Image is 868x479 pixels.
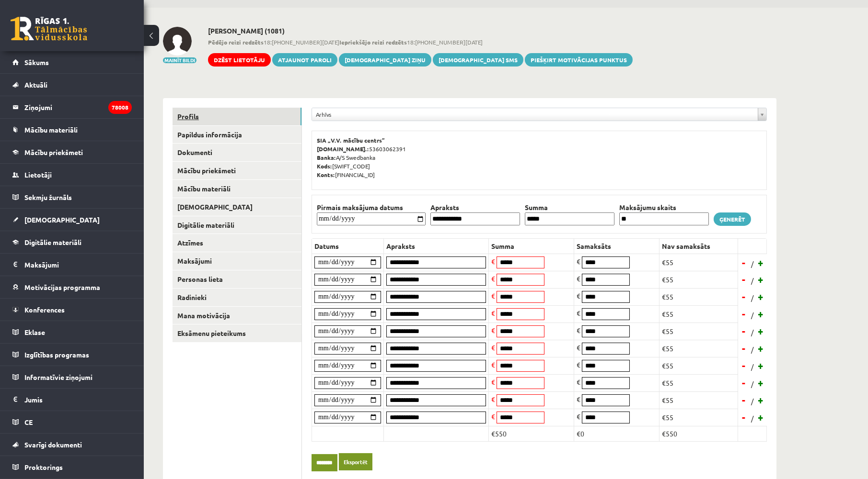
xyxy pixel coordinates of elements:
a: + [756,290,766,304]
span: / [750,413,755,423]
span: / [750,293,755,303]
th: Summa [522,202,617,212]
a: Proktorings [12,456,132,478]
a: Sekmju žurnāls [12,186,132,208]
a: Digitālie materiāli [12,231,132,253]
span: Aktuāli [24,80,47,89]
a: + [756,410,766,424]
th: Datums [312,238,384,254]
b: Iepriekšējo reizi redzēts [339,38,407,46]
a: Papildus informācija [173,126,301,144]
a: - [739,272,749,287]
span: Digitālie materiāli [24,238,81,246]
a: CE [12,411,132,433]
td: €55 [660,323,738,340]
td: €55 [660,254,738,271]
span: € [577,412,580,421]
i: 78008 [108,101,132,114]
a: + [756,324,766,338]
span: Mācību materiāli [24,125,78,134]
td: €0 [574,426,660,441]
a: Sākums [12,51,132,73]
a: + [756,341,766,356]
span: / [750,379,755,389]
span: € [491,378,495,386]
a: - [739,341,749,356]
a: Aktuāli [12,74,132,96]
b: Konts: [317,171,335,178]
a: Atjaunot paroli [272,53,337,67]
span: Jumis [24,395,43,404]
span: € [491,257,495,266]
a: Ziņojumi78008 [12,96,132,118]
span: € [577,291,580,300]
a: Eksportēt [339,453,372,471]
td: €55 [660,409,738,426]
a: - [739,376,749,390]
span: Konferences [24,305,65,314]
a: - [739,307,749,321]
th: Apraksts [384,238,489,254]
span: Eklase [24,328,45,336]
a: Mācību priekšmeti [12,141,132,163]
a: Digitālie materiāli [173,216,301,234]
th: Summa [489,238,574,254]
a: Eklase [12,321,132,343]
a: Eksāmenu pieteikums [173,324,301,342]
img: Oskars Štamers [163,27,192,56]
span: Sekmju žurnāls [24,193,72,201]
a: Mācību materiāli [173,180,301,198]
a: + [756,376,766,390]
a: Dokumenti [173,144,301,161]
td: €55 [660,374,738,391]
a: + [756,256,766,270]
a: - [739,256,749,270]
a: + [756,307,766,321]
a: [DEMOGRAPHIC_DATA] ziņu [339,53,431,67]
b: SIA „V.V. mācību centrs” [317,136,385,144]
span: € [577,257,580,266]
span: € [491,412,495,421]
span: Lietotāji [24,170,52,179]
b: [DOMAIN_NAME].: [317,145,369,153]
a: Lietotāji [12,164,132,186]
span: 18:[PHONE_NUMBER][DATE] 18:[PHONE_NUMBER][DATE] [208,38,633,46]
td: €55 [660,271,738,288]
a: Maksājumi [173,252,301,270]
span: / [750,276,755,286]
span: / [750,259,755,269]
a: Jumis [12,389,132,411]
a: - [739,393,749,407]
th: Maksājumu skaits [617,202,711,212]
td: €550 [489,426,574,441]
span: € [577,326,580,334]
th: Nav samaksāts [660,238,738,254]
span: Motivācijas programma [24,283,100,291]
h2: [PERSON_NAME] (1081) [208,27,633,35]
span: € [491,326,495,334]
span: € [577,395,580,403]
span: € [491,274,495,283]
b: Banka: [317,154,336,161]
legend: Maksājumi [24,254,132,276]
a: Izglītības programas [12,344,132,366]
span: € [491,291,495,300]
span: € [491,395,495,403]
td: €55 [660,357,738,374]
button: Mainīt bildi [163,57,197,63]
th: Apraksts [428,202,522,212]
a: - [739,358,749,373]
a: Dzēst lietotāju [208,53,271,67]
td: €55 [660,340,738,357]
span: € [577,343,580,352]
span: / [750,327,755,337]
a: Profils [173,108,301,125]
span: / [750,345,755,355]
b: Kods: [317,162,332,170]
a: - [739,410,749,424]
a: + [756,272,766,287]
span: Izglītības programas [24,350,89,359]
th: Samaksāts [574,238,660,254]
span: / [750,310,755,320]
span: Svarīgi dokumenti [24,440,82,449]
